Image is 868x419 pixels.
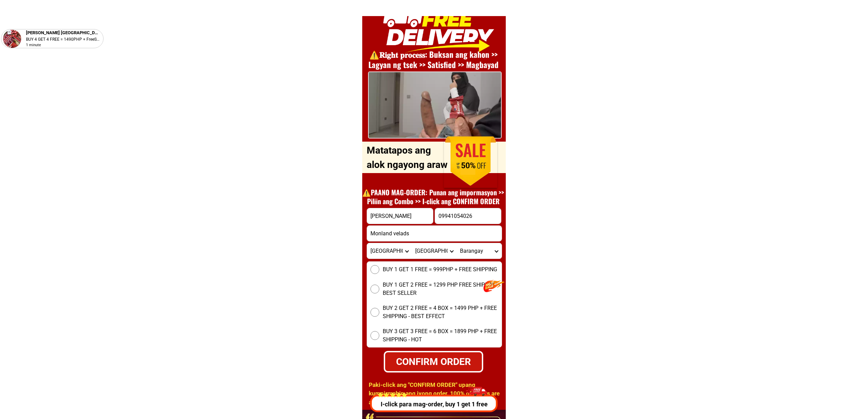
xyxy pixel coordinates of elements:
[367,143,451,172] p: Matatapos ang alok ngayong araw
[383,281,502,297] span: BUY 1 GET 2 FREE = 1299 PHP FREE SHIPPING - BEST SELLER
[367,226,502,241] input: Input address
[457,243,501,259] select: Select commune
[370,265,379,274] input: BUY 1 GET 1 FREE = 999PHP + FREE SHIPPING
[370,285,379,293] input: BUY 1 GET 2 FREE = 1299 PHP FREE SHIPPING - BEST SELLER
[369,381,504,416] h1: Paki-click ang "CONFIRM ORDER" upang kumpirmahin ang iyong order. 100% of orders are anonymous an...
[383,304,502,320] span: BUY 2 GET 2 FREE = 4 BOX = 1499 PHP + FREE SHIPPING - BEST EFFECT
[451,161,486,171] h1: 50%
[435,208,501,224] input: Input phone_number
[367,243,412,259] select: Select province
[370,331,379,340] input: BUY 3 GET 3 FREE = 6 BOX = 1899 PHP + FREE SHIPPING - HOT
[386,138,494,168] h1: ORDER DITO
[367,208,433,224] input: Input full_name
[370,308,379,317] input: BUY 2 GET 2 FREE = 4 BOX = 1499 PHP + FREE SHIPPING - BEST EFFECT
[412,243,457,259] select: Select district
[367,400,497,409] p: I-click para mag-order, buy 1 get 1 free
[384,354,482,369] div: CONFIRM ORDER
[359,50,508,70] h1: ⚠️️𝐑𝐢𝐠𝐡𝐭 𝐩𝐫𝐨𝐜𝐞𝐬𝐬: Buksan ang kahon >> Lagyan ng tsek >> Satisfied >> Magbayad
[383,265,497,274] span: BUY 1 GET 1 FREE = 999PHP + FREE SHIPPING
[383,327,502,344] span: BUY 3 GET 3 FREE = 6 BOX = 1899 PHP + FREE SHIPPING - HOT
[359,188,508,206] h1: ⚠️️PAANO MAG-ORDER: Punan ang impormasyon >> Piliin ang Combo >> I-click ang CONFIRM ORDER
